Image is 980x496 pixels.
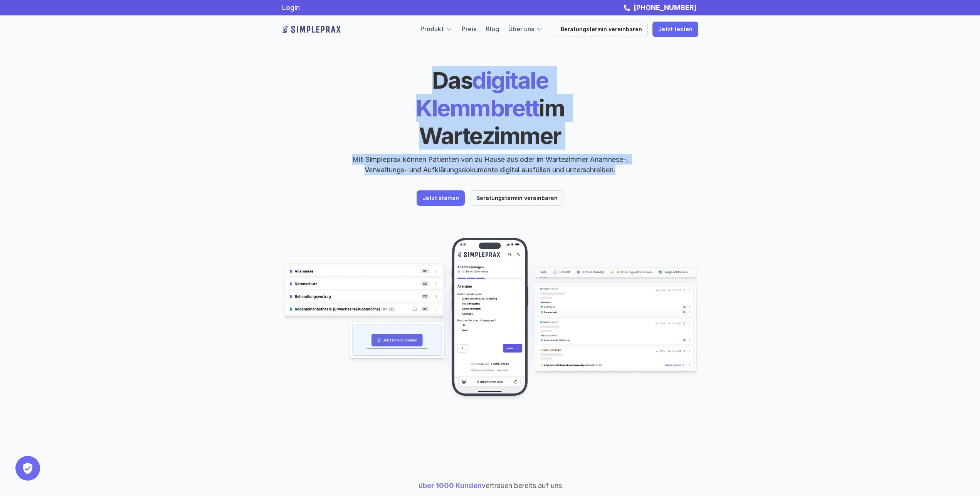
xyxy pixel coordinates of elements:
[419,481,482,489] span: über 1000 Kunden
[632,3,698,12] a: [PHONE_NUMBER]
[486,25,499,33] a: Blog
[561,26,642,33] p: Beratungstermin vereinbaren
[346,154,635,175] p: Mit Simpleprax können Patienten von zu Hause aus oder im Wartezimmer Anamnese-, Verwaltungs- und ...
[420,25,444,33] a: Produkt
[471,190,563,206] a: Beratungstermin vereinbaren
[462,25,476,33] a: Preis
[555,22,648,37] a: Beratungstermin vereinbaren
[422,195,459,202] p: Jetzt starten
[357,66,623,150] h1: digitale Klemmbrett
[476,195,558,202] p: Beratungstermin vereinbaren
[282,237,698,402] img: Beispielscreenshots aus der Simpleprax Anwendung
[508,25,534,33] a: Über uns
[658,26,693,33] p: Jetzt testen
[432,66,472,94] span: Das
[417,190,465,206] a: Jetzt starten
[652,22,698,37] a: Jetzt testen
[419,480,562,491] p: vertrauen bereits auf uns
[282,3,300,12] a: Login
[419,94,568,150] span: im Wartezimmer
[634,3,696,12] strong: [PHONE_NUMBER]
